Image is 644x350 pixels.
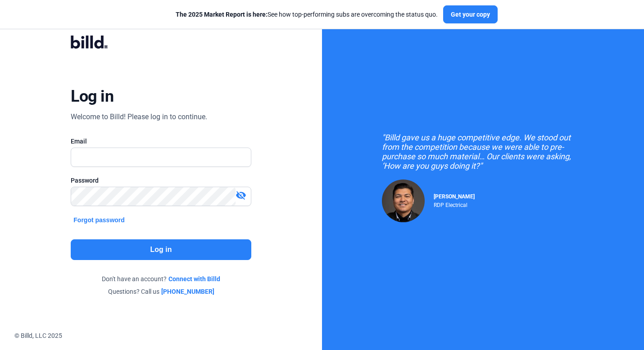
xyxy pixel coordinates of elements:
[443,5,498,23] button: Get your copy
[161,287,214,296] a: [PHONE_NUMBER]
[71,239,251,260] button: Log in
[168,274,220,283] a: Connect with Billd
[236,190,246,201] mat-icon: visibility_off
[434,193,475,200] span: [PERSON_NAME]
[71,112,207,122] div: Welcome to Billd! Please log in to continue.
[71,176,251,185] div: Password
[382,179,425,222] img: Raul Pacheco
[434,200,475,208] div: RDP Electrical
[176,10,438,19] div: See how top-performing subs are overcoming the status quo.
[176,11,268,18] span: The 2025 Market Report is here:
[71,274,251,283] div: Don't have an account?
[71,86,113,106] div: Log in
[382,133,585,171] div: "Billd gave us a huge competitive edge. We stood out from the competition because we were able to...
[71,287,251,296] div: Questions? Call us
[71,215,127,225] button: Forgot password
[71,137,251,146] div: Email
